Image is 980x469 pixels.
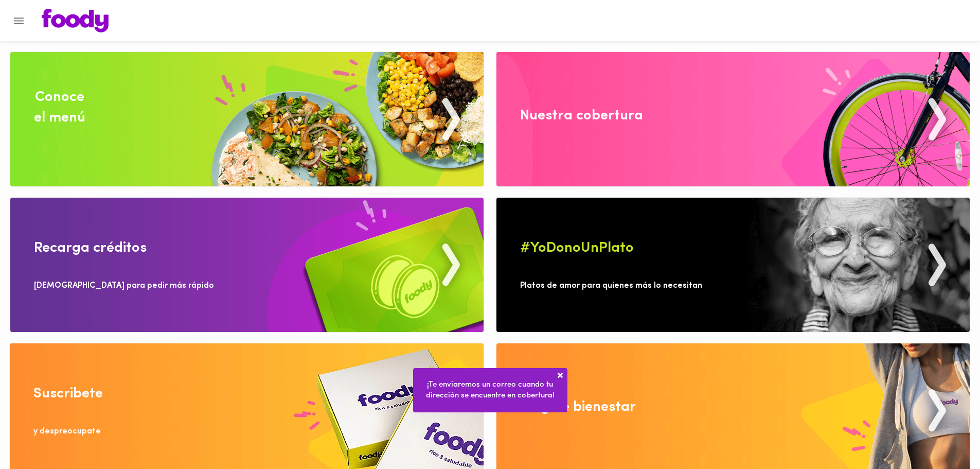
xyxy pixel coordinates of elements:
[496,198,970,332] img: Yo Dono un Plato
[426,381,555,399] span: ¡Te enviaremos un correo cuando tu dirección se encuentre en cobertura!
[33,426,101,438] div: y despreocupate
[520,238,634,258] div: #YoDonoUnPlato
[496,52,970,186] img: Nuestra cobertura
[33,384,103,404] div: Suscribete
[34,87,85,128] div: Conoce el menú
[42,9,109,32] img: logo.png
[34,280,214,292] div: [DEMOGRAPHIC_DATA] para pedir más rápido
[6,8,31,33] button: Menu
[520,280,702,292] div: Platos de amor para quienes más lo necesitan
[520,106,643,126] div: Nuestra cobertura
[10,52,484,186] img: Conoce el menu
[520,397,636,418] div: Blog de bienestar
[10,198,484,332] img: Recarga Creditos
[34,238,147,258] div: Recarga créditos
